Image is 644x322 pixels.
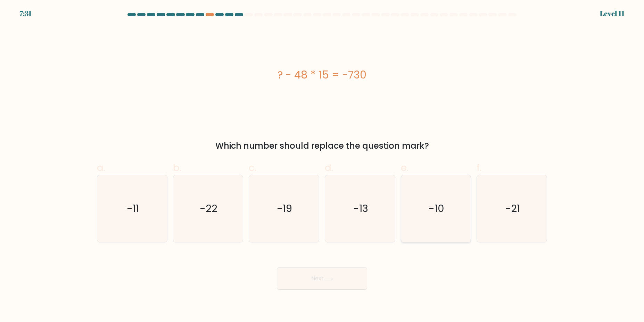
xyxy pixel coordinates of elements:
[505,202,520,216] text: -21
[277,267,367,290] button: Next
[249,161,256,174] span: c.
[600,8,625,19] div: Level 11
[353,202,368,216] text: -13
[429,202,444,216] text: -10
[401,161,408,174] span: e.
[97,67,547,83] div: ? - 48 * 15 = -730
[200,202,217,216] text: -22
[477,161,481,174] span: f.
[325,161,333,174] span: d.
[19,8,32,19] div: 7:31
[277,202,292,216] text: -19
[127,202,139,216] text: -11
[101,140,543,152] div: Which number should replace the question mark?
[173,161,181,174] span: b.
[97,161,105,174] span: a.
